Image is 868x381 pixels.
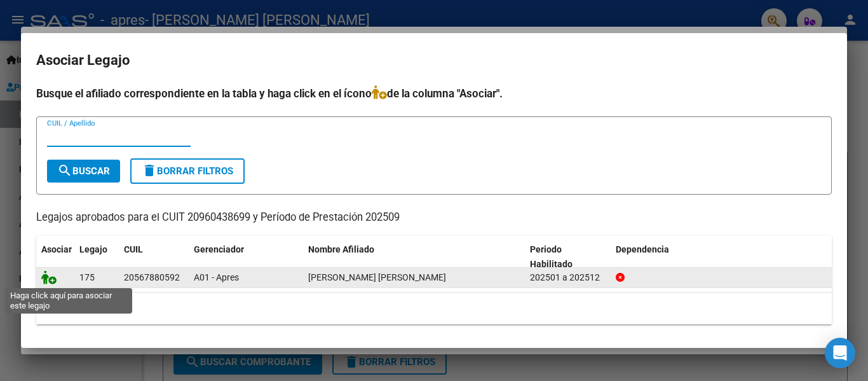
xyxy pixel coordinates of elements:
datatable-header-cell: Periodo Habilitado [525,236,611,278]
span: CUIL [124,244,143,254]
h4: Busque el afiliado correspondiente en la tabla y haga click en el ícono de la columna "Asociar". [36,85,832,102]
span: Periodo Habilitado [530,244,573,269]
p: Legajos aprobados para el CUIT 20960438699 y Período de Prestación 202509 [36,210,832,226]
datatable-header-cell: Nombre Afiliado [303,236,525,278]
button: Borrar Filtros [130,158,245,184]
datatable-header-cell: Legajo [74,236,119,278]
datatable-header-cell: CUIL [119,236,189,278]
span: HALPERN GONZALEZ ANGUS SIMON [308,272,446,282]
span: Nombre Afiliado [308,244,374,254]
span: Buscar [57,165,110,177]
mat-icon: search [57,163,72,178]
span: 175 [79,272,95,282]
div: 1 registros [36,293,832,324]
h2: Asociar Legajo [36,48,832,73]
datatable-header-cell: Dependencia [611,236,832,278]
button: Buscar [47,160,120,183]
span: Legajo [79,244,107,254]
span: Dependencia [616,244,669,254]
span: Gerenciador [194,244,244,254]
div: 20567880592 [124,270,180,285]
div: Open Intercom Messenger [825,338,855,368]
div: 202501 a 202512 [530,270,606,285]
mat-icon: delete [142,163,157,178]
datatable-header-cell: Asociar [36,236,74,278]
datatable-header-cell: Gerenciador [189,236,303,278]
span: A01 - Apres [194,272,239,282]
span: Borrar Filtros [142,165,233,177]
span: Asociar [41,244,72,254]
